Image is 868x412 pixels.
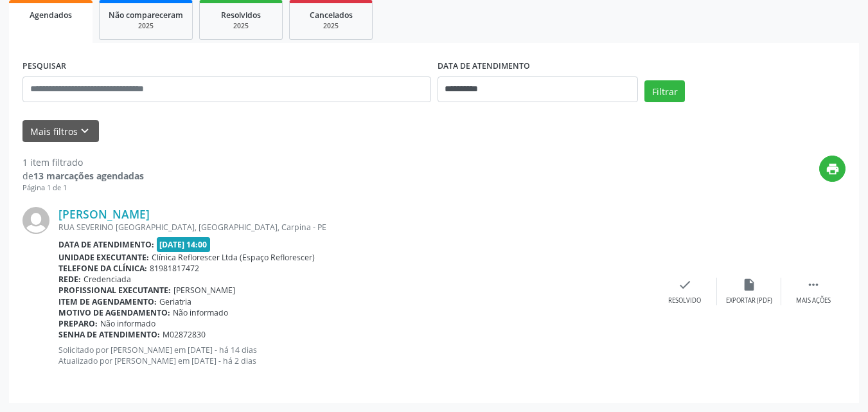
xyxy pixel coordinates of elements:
[58,252,149,263] b: Unidade executante:
[109,21,183,31] div: 2025
[100,318,155,329] span: Não informado
[742,278,756,292] i: insert_drive_file
[78,124,92,138] i: keyboard_arrow_down
[668,296,701,305] div: Resolvido
[299,21,363,31] div: 2025
[163,329,206,340] span: M02872830
[22,183,144,193] div: Página 1 de 1
[678,278,692,292] i: check
[22,57,66,76] label: PESQUISAR
[209,21,273,31] div: 2025
[58,222,653,233] div: RUA SEVERINO [GEOGRAPHIC_DATA], [GEOGRAPHIC_DATA], Carpina - PE
[152,252,315,263] span: Clínica Reflorescer Ltda (Espaço Reflorescer)
[58,207,150,221] a: [PERSON_NAME]
[159,296,191,307] span: Geriatria
[22,207,49,234] img: img
[58,285,171,296] b: Profissional executante:
[150,263,199,274] span: 81981817472
[438,57,530,76] label: DATA DE ATENDIMENTO
[109,10,183,21] span: Não compareceram
[58,274,81,285] b: Rede:
[84,274,131,285] span: Credenciada
[806,278,820,292] i: 
[58,239,154,250] b: Data de atendimento:
[173,307,228,318] span: Não informado
[58,345,653,366] p: Solicitado por [PERSON_NAME] em [DATE] - há 14 dias Atualizado por [PERSON_NAME] em [DATE] - há 2...
[58,307,170,318] b: Motivo de agendamento:
[726,296,772,305] div: Exportar (PDF)
[33,170,144,182] strong: 13 marcações agendadas
[221,10,261,21] span: Resolvidos
[30,10,72,21] span: Agendados
[644,80,685,102] button: Filtrar
[58,318,98,329] b: Preparo:
[173,285,235,296] span: [PERSON_NAME]
[58,263,147,274] b: Telefone da clínica:
[157,237,211,252] span: [DATE] 14:00
[819,156,846,182] button: print
[22,169,144,183] div: de
[310,10,353,21] span: Cancelados
[58,296,157,307] b: Item de agendamento:
[826,162,840,176] i: print
[796,296,831,305] div: Mais ações
[58,329,160,340] b: Senha de atendimento:
[22,156,144,169] div: 1 item filtrado
[22,120,99,143] button: Mais filtroskeyboard_arrow_down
